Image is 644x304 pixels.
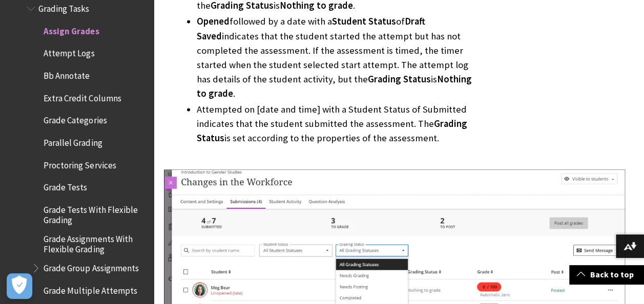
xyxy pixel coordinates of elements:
[44,282,137,296] span: Grade Multiple Attempts
[44,259,138,273] span: Grade Group Assignments
[332,15,396,27] span: Student Status
[44,179,87,192] span: Grade Tests
[44,112,107,125] span: Grade Categories
[44,23,99,36] span: Assign Grades
[44,67,90,81] span: Bb Annotate
[569,265,644,284] a: Back to top
[44,134,102,148] span: Parallel Grading
[44,157,116,170] span: Proctoring Services
[44,45,94,59] span: Attempt Logs
[44,90,121,103] span: Extra Credit Columns
[197,15,230,27] span: Opened
[197,15,425,41] span: Draft Saved
[197,102,482,160] li: Attempted on [date and time] with a Student Status of Submitted indicates that the student submit...
[368,73,431,85] span: Grading Status
[44,230,147,254] span: Grade Assignments With Flexible Grading
[197,73,472,99] span: Nothing to grade
[197,14,482,100] li: followed by a date with a of indicates that the student started the attempt but has not completed...
[7,273,32,299] button: Open Preferences
[197,118,467,144] span: Grading Status
[44,201,147,225] span: Grade Tests With Flexible Grading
